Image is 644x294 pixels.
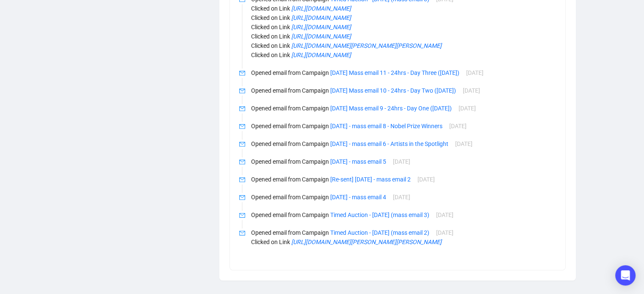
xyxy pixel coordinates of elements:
a: [URL][DOMAIN_NAME][PERSON_NAME][PERSON_NAME] [291,239,442,245]
div: Open Intercom Messenger [615,265,636,286]
a: [Re-sent] [DATE] - mass email 2 [330,176,411,183]
span: [DATE] [459,105,476,112]
span: [DATE] [455,140,473,147]
span: mail [239,124,245,129]
span: Link [278,52,351,58]
a: [URL][DOMAIN_NAME] [291,33,351,40]
span: mail [239,88,245,94]
p: Opened email from Campaign [251,86,556,95]
span: [DATE] [436,229,453,236]
span: mail [239,230,245,236]
span: mail [239,106,245,112]
a: Timed Auction - [DATE] (mass email 3) [330,212,429,218]
a: [URL][DOMAIN_NAME] [291,24,351,30]
p: Clicked on [251,237,556,247]
a: [URL][DOMAIN_NAME] [291,52,351,58]
p: Clicked on [251,50,556,60]
span: Link [278,24,351,30]
span: [DATE] [463,87,480,94]
span: [DATE] [417,176,435,183]
span: Link [278,239,442,245]
span: Link [278,33,351,40]
a: [DATE] - mass email 4 [330,194,386,201]
p: Opened email from Campaign [251,68,556,77]
a: [URL][DOMAIN_NAME] [291,5,351,12]
p: Clicked on [251,13,556,22]
span: Link [278,5,351,12]
span: mail [239,159,245,165]
p: Opened email from Campaign [251,104,556,113]
a: [DATE] Mass email 11 - 24hrs - Day Three ([DATE]) [330,69,459,76]
p: Opened email from Campaign [251,175,556,184]
a: Timed Auction - [DATE] (mass email 2) [330,229,429,236]
span: [DATE] [393,194,410,201]
p: Opened email from Campaign [251,121,556,131]
p: Clicked on [251,22,556,32]
p: Opened email from Campaign [251,210,556,220]
span: mail [239,70,245,76]
span: [DATE] [449,123,467,129]
p: Opened email from Campaign [251,192,556,202]
span: [DATE] [466,69,484,76]
span: mail [239,177,245,183]
p: Clicked on [251,32,556,41]
a: [URL][DOMAIN_NAME] [291,14,351,21]
a: [DATE] Mass email 10 - 24hrs - Day Two ([DATE]) [330,87,456,94]
span: [DATE] [436,212,453,218]
span: [DATE] [393,158,410,165]
p: Opened email from Campaign [251,139,556,148]
a: [DATE] - mass email 8 - Nobel Prize Winners [330,123,442,129]
a: [DATE] Mass email 9 - 24hrs - Day One ([DATE]) [330,105,452,112]
p: Opened email from Campaign [251,228,556,237]
span: mail [239,195,245,201]
span: Link [278,42,442,49]
p: Opened email from Campaign [251,157,556,166]
p: Clicked on [251,4,556,13]
a: [URL][DOMAIN_NAME][PERSON_NAME][PERSON_NAME] [291,42,442,49]
p: Clicked on [251,41,556,50]
a: [DATE] - mass email 5 [330,158,386,165]
span: mail [239,141,245,147]
a: [DATE] - mass email 6 - Artists in the Spotlight [330,140,448,147]
span: mail [239,212,245,218]
span: Link [278,14,351,21]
